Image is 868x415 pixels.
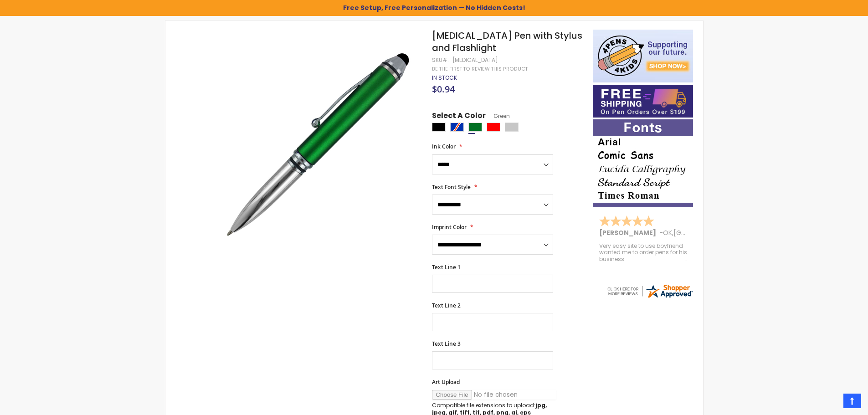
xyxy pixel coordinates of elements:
span: Text Line 1 [432,263,461,271]
span: Text Line 3 [432,340,461,348]
div: Very easy site to use boyfriend wanted me to order pens for his business [599,243,688,262]
div: Green [468,123,482,132]
div: Red [487,123,500,132]
img: 4pens 4 kids [593,30,693,82]
iframe: Google Customer Reviews [793,390,868,415]
strong: SKU [432,56,449,64]
span: [PERSON_NAME] [599,228,659,237]
span: Text Line 2 [432,302,461,309]
a: Be the first to review this product [432,66,528,72]
img: kyra_side_green_1.jpg [212,43,420,251]
span: $0.94 [432,83,455,95]
div: Black [432,123,446,132]
img: font-personalization-examples [593,119,693,207]
span: Green [486,112,510,120]
span: [MEDICAL_DATA] Pen with Stylus and Flashlight [432,29,582,54]
span: In stock [432,74,457,82]
a: 4pens.com certificate URL [606,293,693,301]
span: Text Font Style [432,183,471,191]
span: Select A Color [432,111,486,123]
span: [GEOGRAPHIC_DATA] [673,228,740,237]
div: [MEDICAL_DATA] [452,56,498,64]
span: OK [663,228,672,237]
span: Ink Color [432,143,456,150]
img: Free shipping on orders over $199 [593,85,693,118]
img: 4pens.com widget logo [606,283,693,299]
span: Art Upload [432,378,460,386]
span: - , [659,228,740,237]
div: Silver [505,123,519,132]
div: Availability [432,74,457,82]
span: Imprint Color [432,223,467,231]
